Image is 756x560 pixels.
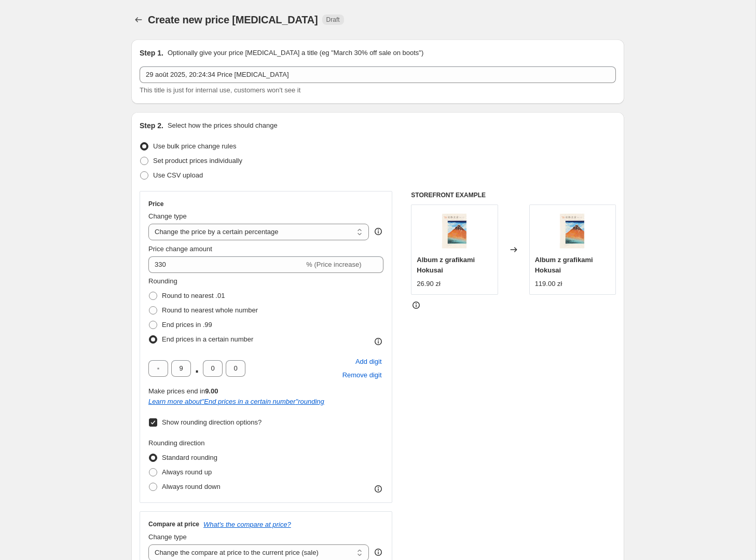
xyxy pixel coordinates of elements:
[411,191,616,199] h6: STOREFRONT EXAMPLE
[162,321,212,329] span: End prices in .99
[162,292,225,299] span: Round to nearest .01
[162,335,253,343] span: End prices in a certain number
[194,360,200,377] span: .
[148,398,324,405] i: Learn more about " End prices in a certain number " rounding
[140,66,616,83] input: 30% off holiday sale
[342,370,382,380] span: Remove digit
[153,157,242,165] span: Set product prices individually
[203,360,223,377] input: ﹡
[373,547,383,557] div: help
[148,256,304,273] input: -15
[203,521,291,528] button: What's the compare at price?
[168,120,278,131] p: Select how the prices should change
[148,14,318,25] span: Create new price [MEDICAL_DATA]
[162,468,212,476] span: Always round up
[148,245,212,253] span: Price change amount
[162,483,221,490] span: Always round down
[148,533,187,541] span: Change type
[171,360,191,377] input: ﹡
[148,212,187,220] span: Change type
[417,256,475,274] span: Album z grafikami Hokusai
[535,279,562,289] div: 119.00 zł
[434,210,475,252] img: album-estampes-hokusai-287_80x.jpg
[535,256,593,274] span: Album z grafikami Hokusai
[168,48,423,58] p: Optionally give your price [MEDICAL_DATA] a title (eg "March 30% off sale on boots")
[131,12,146,27] button: Price change jobs
[153,171,203,179] span: Use CSV upload
[148,200,163,208] h3: Price
[326,16,340,24] span: Draft
[355,357,382,367] span: Add digit
[552,210,593,252] img: album-estampes-hokusai-287_80x.jpg
[354,355,383,368] button: Add placeholder
[162,306,258,314] span: Round to nearest whole number
[153,142,236,150] span: Use bulk price change rules
[148,360,168,377] input: ﹡
[205,387,218,395] b: 9.00
[162,418,262,426] span: Show rounding direction options?
[162,454,217,461] span: Standard rounding
[140,86,300,94] span: This title is just for internal use, customers won't see it
[306,261,361,268] span: % (Price increase)
[148,277,177,285] span: Rounding
[417,279,441,289] div: 26.90 zł
[140,120,163,131] h2: Step 2.
[148,398,324,405] a: Learn more about"End prices in a certain number"rounding
[226,360,245,377] input: ﹡
[148,387,218,395] span: Make prices end in
[140,48,163,58] h2: Step 1.
[373,226,383,237] div: help
[148,439,204,447] span: Rounding direction
[148,520,199,528] h3: Compare at price
[341,368,383,382] button: Remove placeholder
